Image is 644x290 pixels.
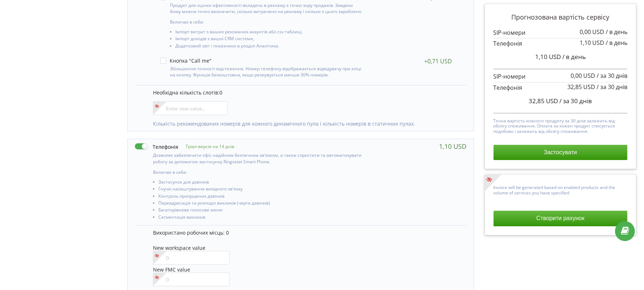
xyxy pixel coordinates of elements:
[580,39,604,47] span: 1,10 USD
[494,13,628,22] p: Прогнозована вартість сервісу
[606,28,627,36] span: / в день
[153,273,230,286] input: 0
[153,251,230,265] input: 0
[158,207,367,214] li: Багаторівневе голосове меню
[158,194,367,201] li: Контроль пропущених дзвінків
[153,229,229,236] span: Використано робочих місць: 0
[153,89,459,96] p: Необхідна кількість слотів:
[494,29,628,37] p: SIP-номери
[424,58,452,65] div: +0,71 USD
[559,97,592,105] span: / за 30 днів
[494,117,628,134] p: Точна вартість кожного продукту за 30 днів залежить від обсягу споживання. Оплата за кожен продук...
[170,2,364,14] p: Продукт для оцінки ефективності вкладень в рекламу з точки зору продажів. Завдяки йому можна точн...
[597,72,627,80] span: / за 30 днів
[606,39,627,47] span: / в день
[580,28,604,36] span: 0,00 USD
[175,43,364,50] li: Додатковий звіт і показники в розділі Аналітика.
[153,101,228,115] input: Enter new value...
[153,266,190,273] span: New FMC value
[494,145,628,160] button: Застосувати
[494,211,628,226] button: Створити рахунок
[158,215,367,222] li: Сегментація викликів
[153,244,205,251] span: New workspace value
[494,72,628,81] p: SIP-номери
[494,84,628,92] p: Телефонія
[158,186,367,193] li: Гнучкі налаштування вихідного зв'язку
[175,29,364,36] li: Імпорт витрат з ваших рекламних акаунтів або csv таблиці,
[178,143,234,150] p: Тріал-версія на 14 днів
[170,66,364,78] p: Збільшення точності відстеження. Номер телефону відображається відвідувачу при кліці на кнопку. Ф...
[153,152,367,164] p: Дозволяє забезпечити офіс надійним безпечним зв'язком, а також спростити та автоматизувати роботу...
[439,143,466,150] div: 1,10 USD
[535,52,561,61] span: 1,10 USD
[135,143,178,150] label: Телефонія
[158,180,367,186] li: Застосунок для дзвінків
[158,201,367,207] li: Переадресація та розподіл викликів (черги дзвінків)
[562,52,586,61] span: / в день
[597,83,627,91] span: / за 30 днів
[494,39,628,48] p: Телефонія
[571,72,595,80] span: 0,00 USD
[567,83,595,91] span: 32,85 USD
[153,120,459,127] p: Кількість рекомендованих номерів для кожного динамічного пула і кількість номерів в статичних пулах.
[153,169,367,175] p: Включає в себе:
[494,183,628,196] p: Invoice will be generated based on enabled products and the volume of services you have specified
[529,97,558,105] span: 32,85 USD
[219,89,222,96] span: 0
[170,19,364,25] p: Включає в себе:
[160,58,212,64] label: Кнопка "Call me"
[175,36,364,43] li: Імпорт доходів з вашої CRM системи,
